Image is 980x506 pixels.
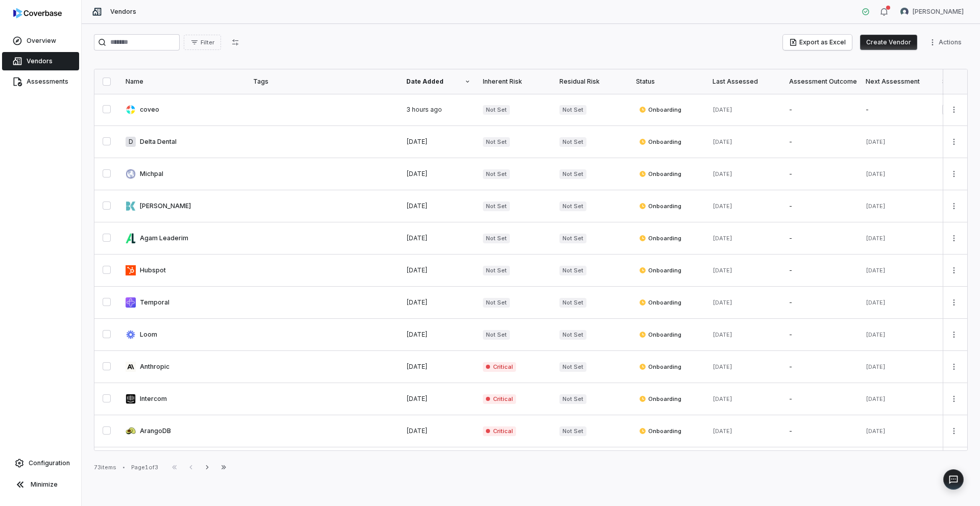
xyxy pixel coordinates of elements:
[483,234,510,243] span: Not Set
[713,267,732,274] span: [DATE]
[4,454,77,472] a: Configuration
[559,394,586,404] span: Not Set
[559,78,624,86] div: Residual Risk
[713,363,732,370] span: [DATE]
[783,126,860,158] td: -
[2,32,79,50] a: Overview
[866,299,886,306] span: [DATE]
[559,362,586,372] span: Not Set
[946,263,962,278] button: More actions
[639,298,681,307] span: Onboarding
[866,78,930,86] div: Next Assessment
[636,78,700,86] div: Status
[27,37,56,45] span: Overview
[406,106,442,113] span: 3 hours ago
[639,106,681,114] span: Onboarding
[406,138,428,145] span: [DATE]
[483,394,516,404] span: Critical
[713,395,732,402] span: [DATE]
[866,203,886,210] span: [DATE]
[483,105,510,115] span: Not Set
[860,35,917,50] button: Create Vendor
[406,266,428,274] span: [DATE]
[789,78,853,86] div: Assessment Outcome
[866,170,886,178] span: [DATE]
[913,8,964,16] span: [PERSON_NAME]
[406,331,428,338] span: [DATE]
[253,78,394,86] div: Tags
[783,383,860,415] td: -
[2,52,79,70] a: Vendors
[860,94,936,126] td: -
[946,134,962,149] button: More actions
[866,427,886,435] span: [DATE]
[783,287,860,319] td: -
[783,415,860,447] td: -
[783,94,860,126] td: -
[946,423,962,439] button: More actions
[783,190,860,222] td: -
[559,234,586,243] span: Not Set
[184,35,221,50] button: Filter
[2,72,79,91] a: Assessments
[639,266,681,274] span: Onboarding
[783,319,860,351] td: -
[639,234,681,242] span: Onboarding
[946,231,962,246] button: More actions
[866,267,886,274] span: [DATE]
[713,427,732,435] span: [DATE]
[639,395,681,403] span: Onboarding
[639,202,681,210] span: Onboarding
[406,234,428,242] span: [DATE]
[639,331,681,339] span: Onboarding
[713,106,732,113] span: [DATE]
[713,235,732,242] span: [DATE]
[94,464,116,471] div: 73 items
[483,201,510,211] span: Not Set
[713,78,777,86] div: Last Assessed
[713,299,732,306] span: [DATE]
[783,351,860,383] td: -
[946,391,962,407] button: More actions
[866,331,886,338] span: [DATE]
[559,426,586,436] span: Not Set
[131,464,158,471] div: Page 1 of 3
[406,170,428,178] span: [DATE]
[713,170,732,178] span: [DATE]
[201,39,214,46] span: Filter
[406,202,428,210] span: [DATE]
[866,395,886,402] span: [DATE]
[27,78,68,86] span: Assessments
[559,137,586,147] span: Not Set
[925,35,968,50] button: More actions
[900,8,909,16] img: Samuel Folarin avatar
[783,35,852,50] button: Export as Excel
[946,359,962,374] button: More actions
[866,138,886,145] span: [DATE]
[29,459,70,467] span: Configuration
[559,298,586,308] span: Not Set
[483,426,516,436] span: Critical
[713,203,732,210] span: [DATE]
[559,266,586,275] span: Not Set
[866,363,886,370] span: [DATE]
[483,362,516,372] span: Critical
[122,464,125,471] div: •
[783,447,860,479] td: -
[639,427,681,435] span: Onboarding
[946,102,962,117] button: More actions
[559,169,586,179] span: Not Set
[639,170,681,178] span: Onboarding
[559,105,586,115] span: Not Set
[126,78,241,86] div: Name
[31,480,58,489] span: Minimize
[406,363,428,370] span: [DATE]
[713,331,732,338] span: [DATE]
[639,363,681,371] span: Onboarding
[483,298,510,308] span: Not Set
[866,235,886,242] span: [DATE]
[639,138,681,146] span: Onboarding
[946,166,962,182] button: More actions
[783,222,860,255] td: -
[13,8,62,18] img: logo-D7KZi-bG.svg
